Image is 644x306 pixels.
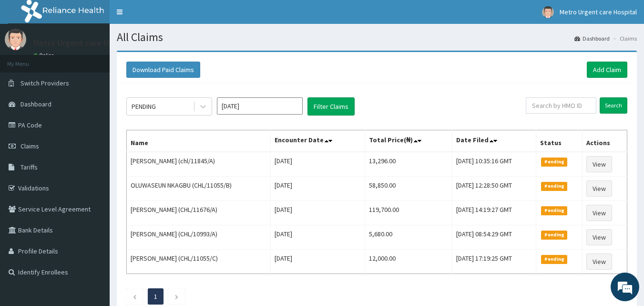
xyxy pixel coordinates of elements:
[541,231,567,239] span: Pending
[154,292,157,301] a: Page 1 is your current page
[217,97,303,115] input: Select Month and Year
[307,97,355,116] button: Filter Claims
[586,180,612,197] a: View
[541,255,567,264] span: Pending
[541,206,567,215] span: Pending
[270,152,365,177] td: [DATE]
[127,225,271,250] td: [PERSON_NAME] (CHL/10993/A)
[365,130,452,152] th: Total Price(₦)
[583,130,627,152] th: Actions
[452,201,536,225] td: [DATE] 14:19:27 GMT
[526,97,596,114] input: Search by HMO ID
[126,62,200,78] button: Download Paid Claims
[174,292,179,301] a: Next page
[542,6,554,18] img: User Image
[127,177,271,201] td: OLUWASEUN NKAGBU (CHL/11055/B)
[133,292,137,301] a: Previous page
[452,225,536,250] td: [DATE] 08:54:29 GMT
[586,229,612,245] a: View
[452,130,536,152] th: Date Filed
[20,100,51,108] span: Dashboard
[20,163,38,171] span: Tariffs
[270,225,365,250] td: [DATE]
[365,201,452,225] td: 119,700.00
[33,39,135,47] p: Metro Urgent care Hospital
[270,130,365,152] th: Encounter Date
[452,177,536,201] td: [DATE] 12:28:50 GMT
[270,177,365,201] td: [DATE]
[541,182,567,190] span: Pending
[365,177,452,201] td: 58,850.00
[132,102,156,111] div: PENDING
[127,152,271,177] td: [PERSON_NAME] (chl/11845/A)
[33,52,56,59] a: Online
[365,225,452,250] td: 5,680.00
[5,29,26,50] img: User Image
[127,130,271,152] th: Name
[452,250,536,274] td: [DATE] 17:19:25 GMT
[560,8,637,16] span: Metro Urgent care Hospital
[452,152,536,177] td: [DATE] 10:35:16 GMT
[127,250,271,274] td: [PERSON_NAME] (CHL/11055/C)
[586,205,612,221] a: View
[20,142,39,150] span: Claims
[270,250,365,274] td: [DATE]
[586,156,612,172] a: View
[117,31,637,43] h1: All Claims
[587,62,627,78] a: Add Claim
[574,34,610,42] a: Dashboard
[127,201,271,225] td: [PERSON_NAME] (CHL/11676/A)
[365,152,452,177] td: 13,296.00
[586,253,612,270] a: View
[365,250,452,274] td: 12,000.00
[600,97,627,114] input: Search
[20,79,69,87] span: Switch Providers
[541,158,567,166] span: Pending
[611,34,637,42] li: Claims
[536,130,583,152] th: Status
[270,201,365,225] td: [DATE]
